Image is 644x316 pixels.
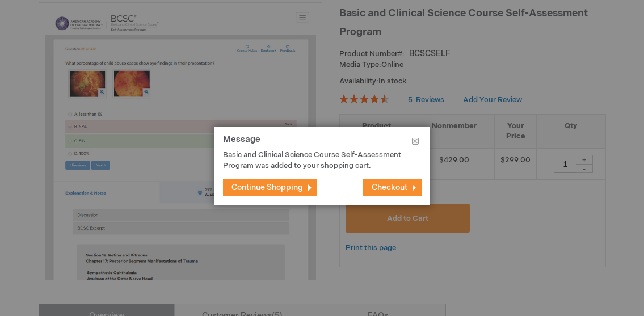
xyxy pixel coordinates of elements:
[223,179,317,196] button: Continue Shopping
[231,183,303,192] span: Continue Shopping
[372,183,407,192] span: Checkout
[223,135,422,150] h1: Message
[223,150,405,171] p: Basic and Clinical Science Course Self-Assessment Program was added to your shopping cart.
[363,179,422,196] button: Checkout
